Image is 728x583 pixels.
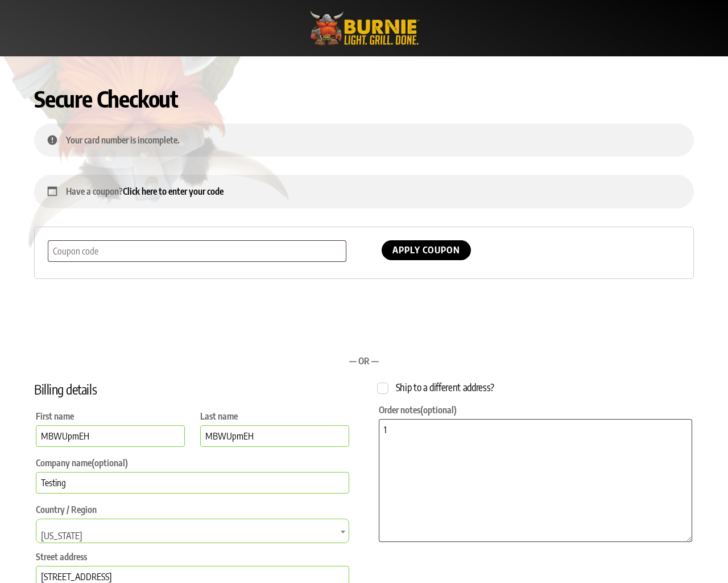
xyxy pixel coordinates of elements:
[36,519,349,543] span: Country / Region
[123,186,224,197] a: Enter your coupon code
[36,548,349,566] label: Street address
[66,133,676,147] li: Your card number is incomplete.
[34,354,694,368] p: — OR —
[48,240,346,262] input: Coupon code
[36,407,185,425] label: First name
[420,404,457,416] span: (optional)
[36,519,349,553] span: American Samoa
[34,175,694,208] div: Have a coupon?
[36,454,349,472] label: Company name
[382,240,471,260] button: Apply coupon
[92,457,128,469] span: (optional)
[36,500,349,519] label: Country / Region
[34,85,694,112] h1: Secure Checkout
[305,9,423,48] img: burniegrill.com-logo-high-res-2020110_500px
[379,401,692,419] label: Order notes
[200,407,349,425] label: Last name
[32,315,696,342] iframe: Secure express checkout frame
[377,383,388,394] input: Ship to a different address?
[34,380,351,399] h3: Billing details
[396,381,494,393] span: Ship to a different address?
